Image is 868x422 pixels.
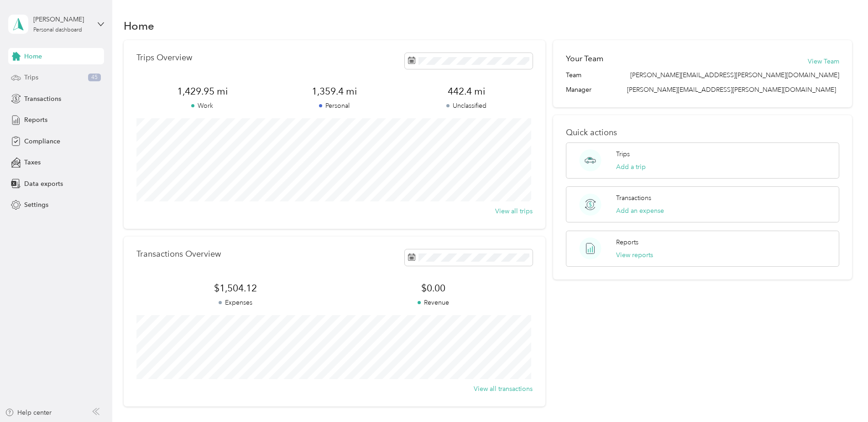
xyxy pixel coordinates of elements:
[627,86,836,94] span: [PERSON_NAME][EMAIL_ADDRESS][PERSON_NAME][DOMAIN_NAME]
[566,85,591,95] span: Manager
[88,74,101,82] span: 45
[136,249,221,259] p: Transactions Overview
[24,52,42,61] span: Home
[566,70,581,80] span: Team
[33,27,82,33] div: Personal dashboard
[136,298,335,307] p: Expenses
[817,371,868,422] iframe: Everlance-gr Chat Button Frame
[616,162,646,172] button: Add a trip
[24,158,41,167] span: Taxes
[5,408,52,417] button: Help center
[124,21,154,31] h1: Home
[808,57,839,66] button: View Team
[24,94,61,104] span: Transactions
[616,149,630,159] p: Trips
[136,85,268,98] span: 1,429.95 mi
[401,85,533,98] span: 442.4 mi
[495,206,533,216] button: View all trips
[616,237,638,247] p: Reports
[335,282,533,295] span: $0.00
[335,298,533,307] p: Revenue
[268,85,400,98] span: 1,359.4 mi
[24,73,38,82] span: Trips
[24,200,48,210] span: Settings
[136,101,268,111] p: Work
[616,250,653,260] button: View reports
[136,282,335,295] span: $1,504.12
[136,53,192,63] p: Trips Overview
[616,193,651,203] p: Transactions
[268,101,400,111] p: Personal
[474,384,533,394] button: View all transactions
[24,179,63,189] span: Data exports
[24,137,60,146] span: Compliance
[401,101,533,111] p: Unclassified
[630,70,839,80] span: [PERSON_NAME][EMAIL_ADDRESS][PERSON_NAME][DOMAIN_NAME]
[33,15,90,24] div: [PERSON_NAME]
[616,206,664,216] button: Add an expense
[24,115,47,125] span: Reports
[566,128,839,137] p: Quick actions
[566,53,603,64] h2: Your Team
